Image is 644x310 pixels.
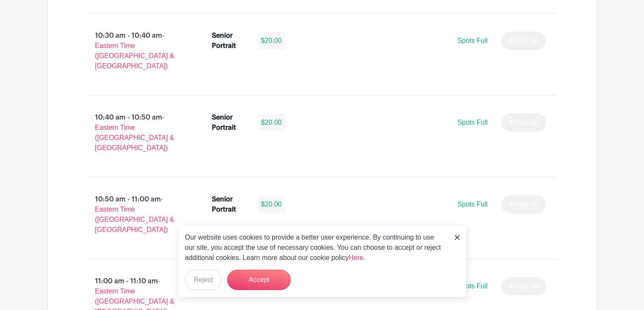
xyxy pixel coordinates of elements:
button: Accept [227,270,291,290]
div: Senior Portrait [212,112,247,133]
span: - Eastern Time ([GEOGRAPHIC_DATA] & [GEOGRAPHIC_DATA]) [95,114,174,151]
p: 10:40 am - 10:50 am [75,109,199,156]
button: Reject [185,270,222,290]
span: Spots Full [457,119,487,126]
p: Our website uses cookies to provide a better user experience. By continuing to use our site, you ... [185,232,446,263]
span: - Eastern Time ([GEOGRAPHIC_DATA] & [GEOGRAPHIC_DATA]) [95,32,174,70]
span: Spots Full [457,201,487,208]
a: Here [349,254,364,261]
div: $20.00 [258,114,285,131]
span: Spots Full [457,37,487,44]
p: 10:30 am - 10:40 am [75,27,199,75]
div: Senior Portrait [212,31,247,51]
p: 10:50 am - 11:00 am [75,191,199,238]
div: $20.00 [258,32,285,49]
img: close_button-5f87c8562297e5c2d7936805f587ecaba9071eb48480494691a3f1689db116b3.svg [455,235,460,240]
div: Senior Portrait [212,194,247,215]
span: - Eastern Time ([GEOGRAPHIC_DATA] & [GEOGRAPHIC_DATA]) [95,195,174,233]
div: $20.00 [258,196,285,213]
span: Spots Full [457,282,487,290]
